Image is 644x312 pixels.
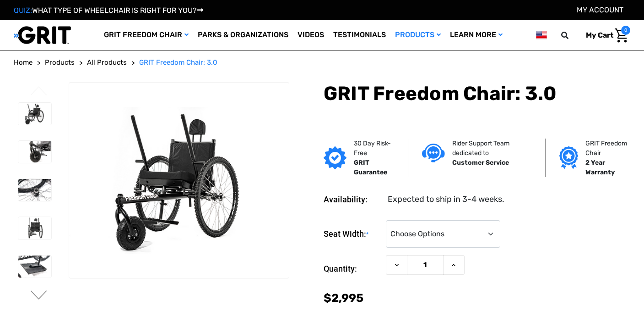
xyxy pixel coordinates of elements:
[422,144,445,162] img: Customer service
[585,159,615,176] strong: 2 Year Warranty
[615,28,628,43] img: Cart
[324,82,630,105] h1: GRIT Freedom Chair: 3.0
[536,29,547,41] img: us.png
[18,217,51,239] img: GRIT Freedom Chair: 3.0
[621,26,630,35] span: 0
[45,58,75,67] span: Products
[69,107,288,254] img: GRIT Freedom Chair: 3.0
[14,57,32,68] a: Home
[139,58,217,67] span: GRIT Freedom Chair: 3.0
[29,290,49,301] button: Go to slide 2 of 3
[354,159,387,176] strong: GRIT Guarantee
[586,31,613,39] span: My Cart
[565,26,579,45] input: Search
[324,291,363,305] span: $2,995
[390,20,445,50] a: Products
[293,20,329,50] a: Videos
[18,179,51,201] img: GRIT Freedom Chair: 3.0
[324,193,381,206] dt: Availability:
[324,220,381,248] label: Seat Width:
[324,146,346,169] img: GRIT Guarantee
[14,6,32,15] span: QUIZ:
[99,20,193,50] a: GRIT Freedom Chair
[329,20,390,50] a: Testimonials
[452,139,532,158] p: Rider Support Team dedicated to
[193,20,293,50] a: Parks & Organizations
[14,26,71,45] img: GRIT All-Terrain Wheelchair and Mobility Equipment
[18,256,51,278] img: GRIT Freedom Chair: 3.0
[388,193,504,206] dd: Expected to ship in 3-4 weeks.
[139,57,217,68] a: GRIT Freedom Chair: 3.0
[14,57,630,68] nav: Breadcrumb
[18,103,51,125] img: GRIT Freedom Chair: 3.0
[14,6,203,15] a: QUIZ:WHAT TYPE OF WHEELCHAIR IS RIGHT FOR YOU?
[579,26,630,45] a: Cart with 0 items
[559,146,578,169] img: Grit freedom
[18,141,51,163] img: GRIT Freedom Chair: 3.0
[45,57,75,68] a: Products
[14,58,32,67] span: Home
[585,139,633,158] p: GRIT Freedom Chair
[445,20,507,50] a: Learn More
[29,86,49,97] button: Go to slide 3 of 3
[452,159,509,167] strong: Customer Service
[577,6,623,14] a: Account
[324,255,381,283] label: Quantity:
[87,57,127,68] a: All Products
[87,58,127,67] span: All Products
[354,139,394,158] p: 30 Day Risk-Free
